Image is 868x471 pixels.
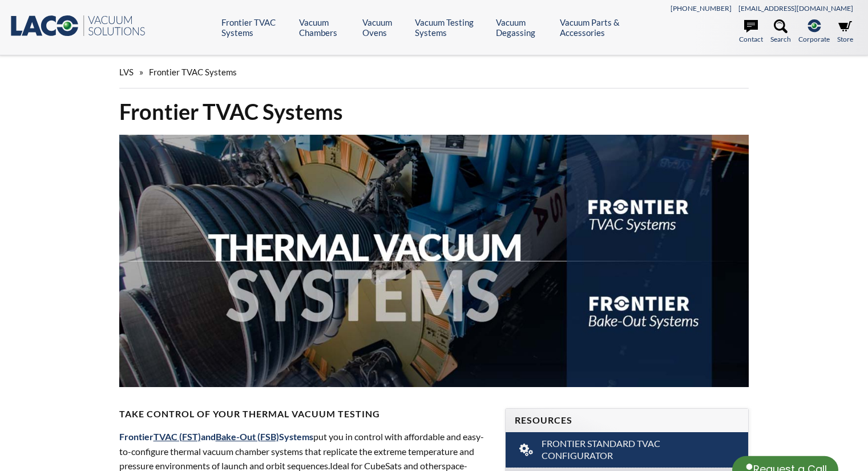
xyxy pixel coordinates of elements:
[542,438,714,462] span: Frontier Standard TVAC Configurator
[560,17,644,38] a: Vacuum Parts & Accessories
[216,431,279,442] a: Bake-Out (FSB)
[837,19,853,45] a: Store
[119,56,749,88] div: »
[506,432,748,468] a: Frontier Standard TVAC Configurator
[362,17,406,38] a: Vacuum Ovens
[221,17,290,38] a: Frontier TVAC Systems
[154,431,201,442] a: TVAC (FST)
[119,67,134,77] span: LVS
[299,17,354,38] a: Vacuum Chambers
[739,19,763,45] a: Contact
[770,19,791,45] a: Search
[119,98,749,126] h1: Frontier TVAC Systems
[496,17,551,38] a: Vacuum Degassing
[149,67,237,77] span: Frontier TVAC Systems
[515,414,739,426] h4: Resources
[119,135,749,387] img: Thermal Vacuum Systems header
[119,431,313,442] span: Frontier and Systems
[119,408,492,420] h4: Take Control of Your Thermal Vacuum Testing
[330,460,338,471] span: Id
[415,17,487,38] a: Vacuum Testing Systems
[738,4,853,13] a: [EMAIL_ADDRESS][DOMAIN_NAME]
[671,4,732,13] a: [PHONE_NUMBER]
[798,34,830,45] span: Corporate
